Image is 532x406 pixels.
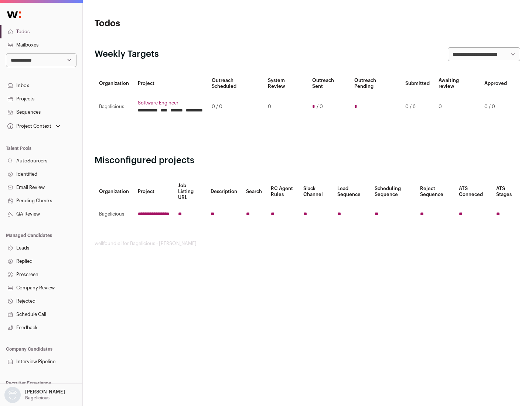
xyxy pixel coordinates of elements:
p: Bagelicious [25,395,50,401]
th: Job Listing URL [174,178,206,205]
th: System Review [263,73,307,94]
td: Bagelicious [95,205,133,223]
button: Open dropdown [6,121,62,131]
th: Outreach Scheduled [207,73,263,94]
th: Description [206,178,242,205]
th: ATS Stages [492,178,520,205]
th: Scheduling Sequence [370,178,416,205]
h1: Todos [95,18,236,30]
th: Awaiting review [434,73,480,94]
img: nopic.png [4,387,21,403]
th: ATS Conneced [454,178,491,205]
td: 0 [263,94,307,120]
th: Project [133,73,207,94]
th: RC Agent Rules [266,178,299,205]
th: Submitted [401,73,434,94]
h2: Weekly Targets [95,48,159,60]
h2: Misconfigured projects [95,155,520,166]
th: Approved [480,73,511,94]
th: Slack Channel [299,178,333,205]
button: Open dropdown [3,387,66,403]
td: 0 / 0 [207,94,263,120]
th: Organization [95,178,133,205]
th: Project [133,178,174,205]
th: Outreach Sent [308,73,350,94]
td: 0 [434,94,480,120]
th: Organization [95,73,133,94]
th: Outreach Pending [350,73,400,94]
img: Wellfound [3,7,25,22]
span: / 0 [317,104,323,110]
td: 0 / 6 [401,94,434,120]
th: Lead Sequence [333,178,370,205]
div: Project Context [6,123,51,129]
p: [PERSON_NAME] [25,389,65,395]
td: 0 / 0 [480,94,511,120]
a: Software Engineer [138,100,203,106]
footer: wellfound:ai for Bagelicious - [PERSON_NAME] [95,241,520,247]
th: Search [242,178,266,205]
th: Reject Sequence [416,178,455,205]
td: Bagelicious [95,94,133,120]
